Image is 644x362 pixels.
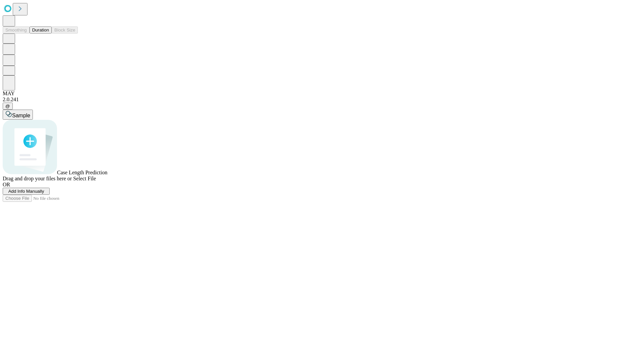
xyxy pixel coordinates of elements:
[3,97,641,103] div: 2.0.241
[57,170,107,175] span: Case Length Prediction
[3,188,50,195] button: Add Info Manually
[5,104,10,109] span: @
[73,176,96,181] span: Select File
[3,103,13,110] button: @
[3,176,72,181] span: Drag and drop your files here or
[3,90,641,97] div: MAY
[3,182,10,187] span: OR
[52,26,78,34] button: Block Size
[3,110,33,120] button: Sample
[12,113,30,118] span: Sample
[8,189,44,194] span: Add Info Manually
[30,26,52,34] button: Duration
[3,26,30,34] button: Smoothing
